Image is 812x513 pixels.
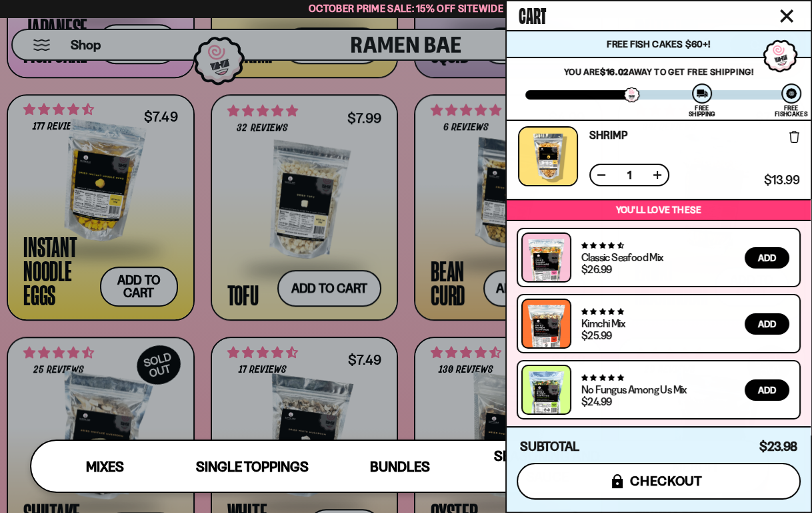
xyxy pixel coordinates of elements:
[689,105,715,117] div: Free Shipping
[581,396,611,407] div: $24.99
[758,385,776,395] span: Add
[494,448,600,485] span: Seasoning and Sauce
[581,241,623,250] span: 4.68 stars
[179,441,326,492] a: Single Toppings
[369,458,429,475] span: Bundles
[473,441,621,492] a: Seasoning and Sauce
[581,373,623,382] span: 4.82 stars
[758,253,776,263] span: Add
[196,458,309,475] span: Single Toppings
[31,441,179,492] a: Mixes
[589,130,627,140] a: Shrimp
[600,66,629,77] strong: $16.02
[581,317,625,330] a: Kimchi Mix
[519,1,546,27] span: Cart
[758,319,776,329] span: Add
[745,379,789,401] button: Add
[745,313,789,335] button: Add
[86,458,124,475] span: Mixes
[777,6,797,26] button: Close cart
[520,440,579,454] h4: Subtotal
[745,247,789,269] button: Add
[759,439,797,454] span: $23.98
[517,463,801,500] button: checkout
[764,174,799,186] span: $13.99
[510,204,807,216] p: You’ll love these
[326,441,473,492] a: Bundles
[619,170,640,180] span: 1
[630,474,703,488] span: checkout
[525,66,792,77] p: You are away to get Free Shipping!
[607,38,710,50] span: Free Fish Cakes $60+!
[581,250,663,264] a: Classic Seafood Mix
[581,330,611,341] div: $25.99
[581,383,687,396] a: No Fungus Among Us Mix
[581,264,611,275] div: $26.99
[309,2,503,15] span: October Prime Sale: 15% off Sitewide
[581,307,623,316] span: 4.76 stars
[775,105,807,117] div: Free Fishcakes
